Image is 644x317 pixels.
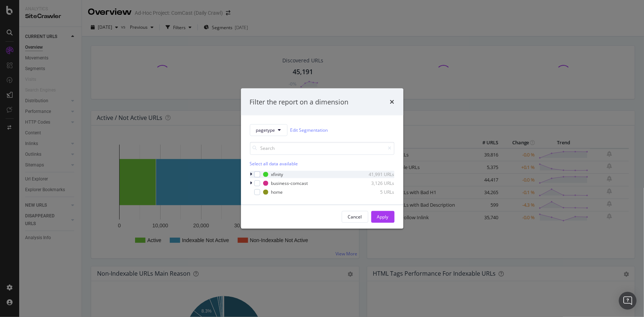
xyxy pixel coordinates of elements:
[241,88,403,229] div: modal
[250,124,287,136] button: pagetype
[250,161,395,167] div: Select all data available
[271,189,283,195] div: home
[358,171,395,178] div: 41,991 URLs
[358,189,395,195] div: 5 URLs
[390,97,395,107] div: times
[348,214,362,220] div: Cancel
[619,292,637,310] div: Open Intercom Messenger
[256,127,275,133] span: pagetype
[250,97,349,107] div: Filter the report on a dimension
[271,180,308,186] div: business-comcast
[358,180,395,186] div: 3,126 URLs
[271,171,283,178] div: xfinity
[342,211,368,223] button: Cancel
[250,142,395,155] input: Search
[290,126,328,134] a: Edit Segmentation
[371,211,395,223] button: Apply
[377,214,389,220] div: Apply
